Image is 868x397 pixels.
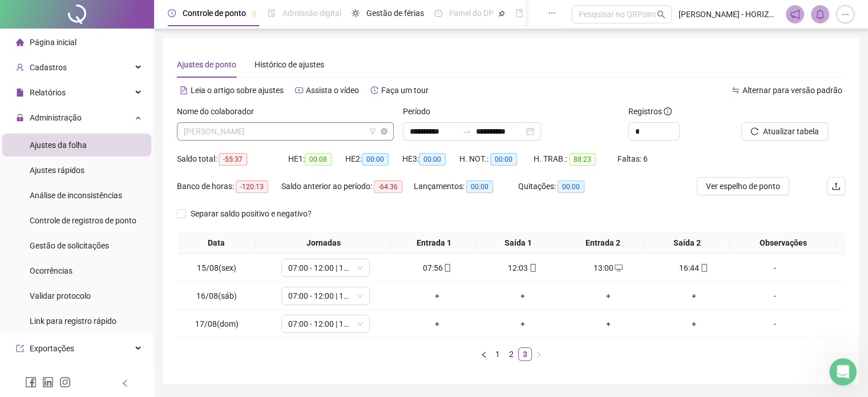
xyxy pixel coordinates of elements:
[251,10,257,17] span: pushpin
[59,376,71,388] span: instagram
[42,376,54,388] span: linkedin
[180,86,188,94] span: file-text
[569,153,596,166] span: 88:23
[697,177,789,195] button: Ver espelho de ponto
[30,216,136,225] span: Controle de registros de ponto
[370,86,378,94] span: history
[485,262,561,274] div: 12:03
[476,232,560,254] th: Saída 1
[352,9,360,17] span: sun
[485,318,561,330] div: +
[186,207,316,220] span: Separar saldo positivo e negativo?
[532,347,546,361] button: right
[16,114,24,122] span: lock
[184,123,387,140] span: OLAIR SOARES RAMOS
[741,318,808,330] div: -
[255,58,324,71] div: Histórico de ajustes
[829,358,857,386] iframe: Intercom live chat
[790,9,800,19] span: notification
[449,9,494,18] span: Painel do DP
[288,315,363,332] span: 07:00 - 12:00 | 13:00 - 16:00
[477,347,491,361] button: left
[741,122,828,141] button: Atualizar tabela
[30,38,76,47] span: Página inicial
[357,292,364,299] span: down
[357,264,364,271] span: down
[177,180,281,193] div: Banco de horas:
[434,9,442,17] span: dashboard
[477,347,491,361] li: Página anterior
[706,180,780,193] span: Ver espelho de ponto
[345,153,402,166] div: HE 2:
[30,141,87,150] span: Ajustes da folha
[281,180,414,193] div: Saldo anterior ao período:
[570,290,647,302] div: +
[831,182,841,191] span: upload
[402,153,459,166] div: HE 3:
[442,264,451,272] span: mobile
[30,113,82,122] span: Administração
[288,153,345,166] div: HE 1:
[657,10,665,19] span: search
[305,153,332,166] span: 00:08
[613,264,623,272] span: desktop
[699,264,708,272] span: mobile
[30,88,66,97] span: Relatórios
[121,379,129,387] span: left
[534,153,617,166] div: H. TRAB.:
[656,262,732,274] div: 16:44
[515,9,523,17] span: book
[645,232,729,254] th: Saída 2
[414,180,518,193] div: Lançamentos:
[732,86,740,94] span: swap
[399,290,475,302] div: +
[16,63,24,71] span: user-add
[750,127,758,135] span: reload
[837,6,854,23] img: 91764
[30,291,91,300] span: Validar protocolo
[357,320,364,327] span: down
[288,259,363,276] span: 07:00 - 12:00 | 13:00 - 16:00
[25,376,37,388] span: facebook
[570,318,647,330] div: +
[177,153,288,166] div: Saldo total:
[30,369,72,378] span: Integrações
[532,347,546,361] li: Próxima página
[741,290,808,302] div: -
[196,291,237,300] span: 16/08(sáb)
[30,316,116,326] span: Link para registro rápido
[481,351,487,358] span: left
[268,9,276,17] span: file-done
[617,154,648,163] span: Faltas: 6
[30,266,72,275] span: Ocorrências
[288,287,363,304] span: 07:00 - 12:00 | 13:00 - 16:00
[490,153,517,166] span: 00:00
[419,153,446,166] span: 00:00
[518,347,532,361] li: 3
[177,232,256,254] th: Data
[374,181,402,193] span: -64:36
[462,127,471,136] span: to
[558,181,584,193] span: 00:00
[30,241,109,250] span: Gestão de solicitações
[399,262,475,274] div: 07:56
[177,105,261,118] label: Nome do colaborador
[16,89,24,97] span: file
[528,264,537,272] span: mobile
[197,263,236,272] span: 15/08(sex)
[628,105,672,118] span: Registros
[504,347,518,361] li: 2
[734,236,832,249] span: Observações
[30,63,67,72] span: Cadastros
[491,347,504,361] li: 1
[729,232,837,254] th: Observações
[183,9,246,18] span: Controle de ponto
[362,153,389,166] span: 00:00
[236,181,268,193] span: -120:13
[177,58,236,71] div: Ajustes de ponto
[366,9,424,18] span: Gestão de férias
[403,105,438,118] label: Período
[656,318,732,330] div: +
[656,290,732,302] div: +
[16,38,24,46] span: home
